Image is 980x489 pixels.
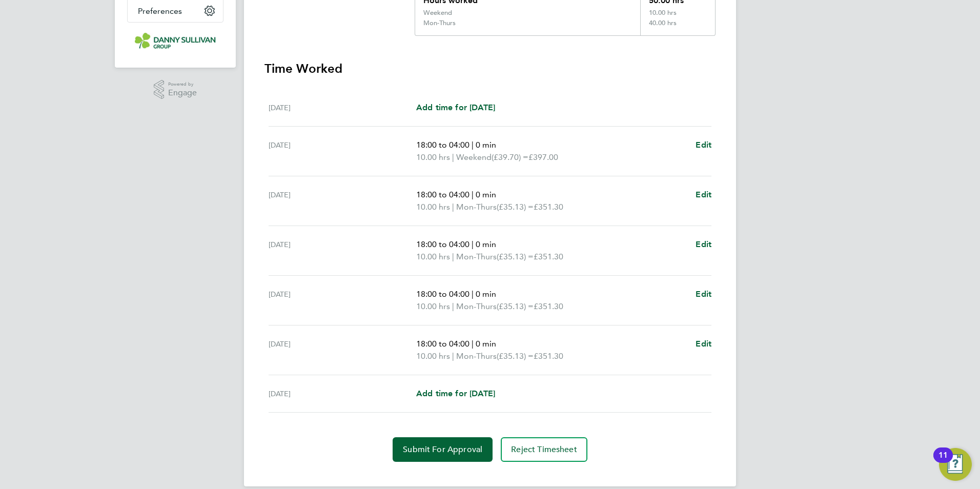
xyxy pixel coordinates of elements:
span: Edit [696,289,711,299]
span: (£35.13) = [497,202,534,212]
span: 0 min [476,289,496,299]
a: Edit [696,288,711,300]
div: 11 [938,455,948,468]
span: | [452,252,454,261]
span: 18:00 to 04:00 [416,239,469,249]
span: 0 min [476,239,496,249]
div: [DATE] [269,288,416,313]
span: 0 min [476,339,496,349]
span: Engage [168,89,197,97]
span: | [472,339,474,349]
span: 10.00 hrs [416,202,450,212]
button: Open Resource Center, 11 new notifications [939,448,972,481]
span: Edit [696,190,711,199]
span: | [472,289,474,299]
span: 18:00 to 04:00 [416,289,469,299]
div: [DATE] [269,388,416,400]
span: 10.00 hrs [416,301,450,311]
a: Add time for [DATE] [416,101,495,114]
span: (£35.13) = [497,301,534,311]
div: Mon-Thurs [423,19,456,27]
div: Weekend [423,9,452,17]
a: Edit [696,338,711,350]
span: 18:00 to 04:00 [416,339,469,349]
div: [DATE] [269,189,416,213]
span: 0 min [476,140,496,150]
span: Mon-Thurs [456,201,497,213]
span: Preferences [138,6,182,16]
span: (£35.13) = [497,351,534,361]
span: Edit [696,140,711,150]
span: 18:00 to 04:00 [416,140,469,150]
div: 10.00 hrs [640,9,715,19]
a: Edit [696,238,711,251]
button: Reject Timesheet [501,437,587,462]
div: [DATE] [269,338,416,362]
div: [DATE] [269,101,416,114]
span: Add time for [DATE] [416,103,495,112]
div: 40.00 hrs [640,19,715,35]
span: Submit For Approval [403,444,482,455]
span: £397.00 [528,152,558,162]
span: Edit [696,239,711,249]
a: Powered byEngage [154,80,197,99]
span: | [452,301,454,311]
span: | [472,239,474,249]
span: Reject Timesheet [511,444,577,455]
span: 0 min [476,190,496,199]
span: | [472,190,474,199]
span: 10.00 hrs [416,252,450,261]
button: Submit For Approval [393,437,493,462]
span: £351.30 [534,252,563,261]
span: 10.00 hrs [416,351,450,361]
span: £351.30 [534,202,563,212]
span: (£39.70) = [492,152,528,162]
span: £351.30 [534,301,563,311]
span: £351.30 [534,351,563,361]
span: Weekend [456,151,492,164]
div: [DATE] [269,139,416,164]
a: Edit [696,139,711,151]
span: Mon-Thurs [456,300,497,313]
div: [DATE] [269,238,416,263]
a: Edit [696,189,711,201]
span: | [472,140,474,150]
h3: Time Worked [264,60,716,77]
span: (£35.13) = [497,252,534,261]
span: | [452,152,454,162]
span: Mon-Thurs [456,350,497,362]
a: Add time for [DATE] [416,388,495,400]
span: Add time for [DATE] [416,389,495,398]
span: | [452,202,454,212]
span: | [452,351,454,361]
span: 18:00 to 04:00 [416,190,469,199]
a: Go to home page [127,33,223,49]
span: 10.00 hrs [416,152,450,162]
span: Powered by [168,80,197,89]
img: dannysullivan-logo-retina.png [135,33,216,49]
span: Edit [696,339,711,349]
span: Mon-Thurs [456,251,497,263]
